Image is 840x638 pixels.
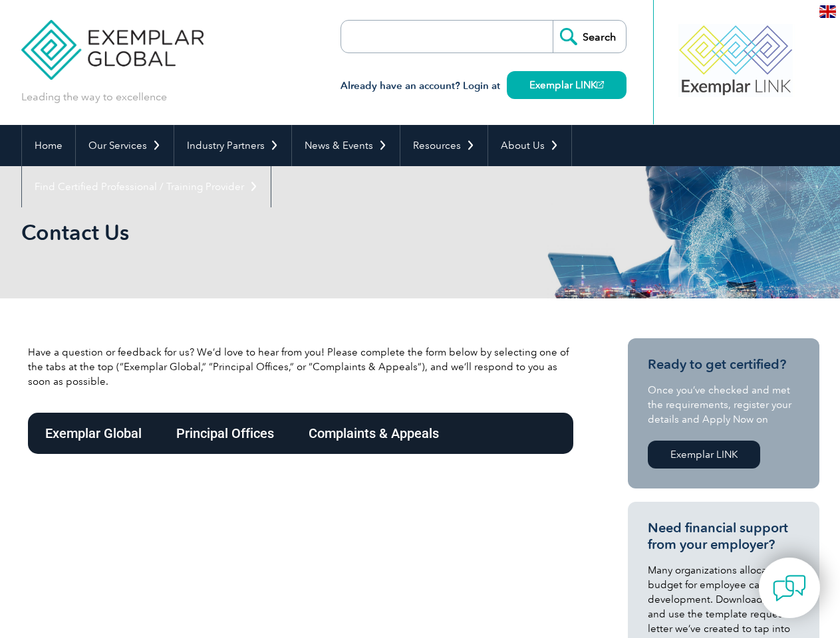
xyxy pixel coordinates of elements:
[22,125,75,166] a: Home
[21,219,532,245] h1: Contact Us
[648,356,799,373] h3: Ready to get certified?
[21,90,167,104] p: Leading the way to excellence
[400,125,488,166] a: Resources
[773,572,806,605] img: contact-chat.png
[174,125,291,166] a: Industry Partners
[28,345,573,389] p: Have a question or feedback for us? We’d love to hear from you! Please complete the form below by...
[488,125,571,166] a: About Us
[648,441,760,469] a: Exemplar LINK
[292,125,400,166] a: News & Events
[22,166,271,207] a: Find Certified Professional / Training Provider
[553,21,626,53] input: Search
[291,413,456,454] div: Complaints & Appeals
[507,71,627,99] a: Exemplar LINK
[159,413,291,454] div: Principal Offices
[28,413,159,454] div: Exemplar Global
[76,125,174,166] a: Our Services
[341,78,627,94] h3: Already have an account? Login at
[648,383,799,427] p: Once you’ve checked and met the requirements, register your details and Apply Now on
[648,520,799,553] h3: Need financial support from your employer?
[597,81,604,88] img: open_square.png
[819,5,836,18] img: en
